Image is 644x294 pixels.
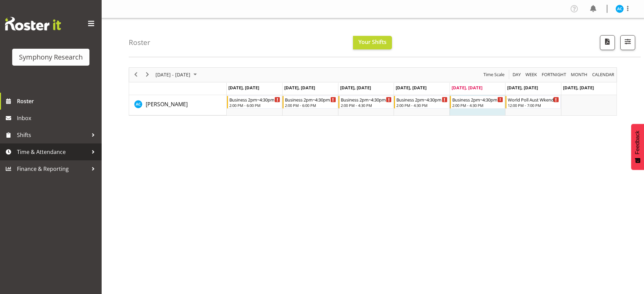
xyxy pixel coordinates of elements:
div: August 18 - 24, 2025 [153,68,201,82]
div: 2:00 PM - 4:30 PM [396,103,447,108]
div: 2:00 PM - 4:30 PM [341,103,392,108]
div: Abbey Craib"s event - Business 2pm~4:30pm Begin From Friday, August 22, 2025 at 2:00:00 PM GMT+12... [450,96,505,109]
div: Abbey Craib"s event - World Poll Aust Wkend Begin From Saturday, August 23, 2025 at 12:00:00 PM G... [505,96,560,109]
button: Month [591,70,616,79]
div: Business 2pm~4:30pm [452,96,503,103]
button: Feedback - Show survey [631,124,644,170]
span: Feedback [635,131,641,154]
button: Download a PDF of the roster according to the set date range. [600,35,615,50]
div: 2:00 PM - 6:00 PM [285,103,336,108]
button: Previous [131,70,141,79]
div: next period [142,68,153,82]
div: 2:00 PM - 4:30 PM [452,103,503,108]
div: Abbey Craib"s event - Business 2pm~4:30pm Begin From Monday, August 18, 2025 at 2:00:00 PM GMT+12... [227,96,282,109]
span: Finance & Reporting [17,164,88,174]
button: Timeline Day [512,70,522,79]
span: [DATE], [DATE] [452,85,482,91]
div: Abbey Craib"s event - Business 2pm~4:30pm Begin From Wednesday, August 20, 2025 at 2:00:00 PM GMT... [338,96,393,109]
span: Day [512,70,521,79]
span: [DATE], [DATE] [340,85,371,91]
span: Time Scale [483,70,505,79]
div: Business 2pm~4:30pm [396,96,447,103]
span: calendar [591,70,615,79]
button: Timeline Week [524,70,538,79]
span: [PERSON_NAME] [146,100,188,108]
div: 2:00 PM - 6:00 PM [229,103,280,108]
button: Your Shifts [353,36,392,49]
div: previous period [130,68,142,82]
button: Timeline Month [570,70,589,79]
button: Time Scale [482,70,506,79]
table: Timeline Week of August 22, 2025 [227,95,617,115]
div: Timeline Week of August 22, 2025 [129,67,617,116]
span: Time & Attendance [17,147,88,157]
span: [DATE], [DATE] [228,85,259,91]
span: Week [525,70,538,79]
button: Filter Shifts [620,35,635,50]
div: Business 2pm~4:30pm [341,96,392,103]
td: Abbey Craib resource [129,95,227,115]
span: Shifts [17,130,88,140]
div: Symphony Research [19,52,83,62]
button: Fortnight [541,70,567,79]
img: Rosterit website logo [5,17,61,30]
span: [DATE], [DATE] [507,85,538,91]
div: Abbey Craib"s event - Business 2pm~4:30pm Begin From Tuesday, August 19, 2025 at 2:00:00 PM GMT+1... [283,96,337,109]
span: [DATE], [DATE] [284,85,315,91]
span: [DATE], [DATE] [396,85,427,91]
div: Abbey Craib"s event - Business 2pm~4:30pm Begin From Thursday, August 21, 2025 at 2:00:00 PM GMT+... [394,96,449,109]
span: Month [570,70,588,79]
span: Roster [17,96,98,106]
span: Inbox [17,113,98,123]
span: Fortnight [541,70,567,79]
span: [DATE], [DATE] [563,85,594,91]
button: August 2025 [154,70,200,79]
div: Business 2pm~4:30pm [229,96,280,103]
button: Next [143,70,152,79]
div: 12:00 PM - 7:00 PM [508,103,559,108]
span: Your Shifts [358,38,387,46]
a: [PERSON_NAME] [146,100,188,108]
div: World Poll Aust Wkend [508,96,559,103]
h4: Roster [129,39,150,46]
span: [DATE] - [DATE] [155,70,191,79]
img: abbey-craib10174.jpg [616,5,624,13]
div: Business 2pm~4:30pm [285,96,336,103]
